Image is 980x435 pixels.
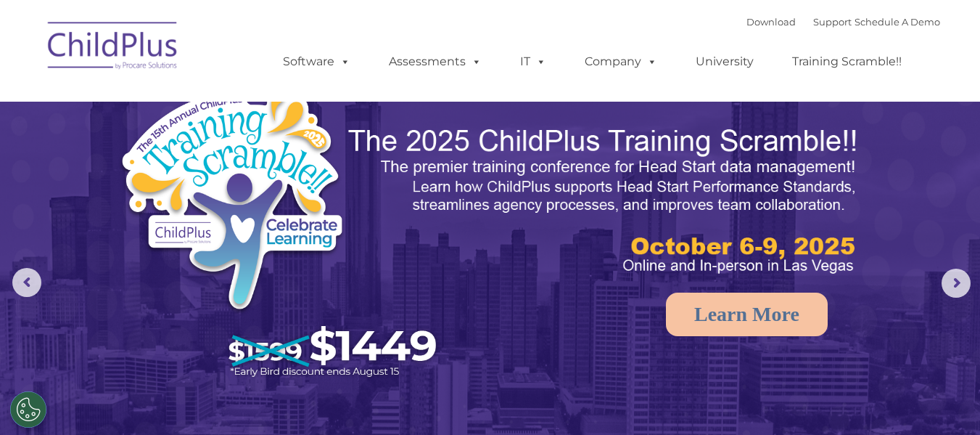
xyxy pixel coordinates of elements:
a: Training Scramble!! [778,47,916,76]
span: Last name [202,96,246,107]
button: Cookies Settings [10,391,46,428]
a: Learn More [666,293,828,336]
a: Schedule A Demo [855,16,940,28]
a: Software [268,47,365,76]
a: Company [570,47,672,76]
span: Phone number [202,155,263,166]
a: IT [506,47,561,76]
a: Support [813,16,852,28]
img: ChildPlus by Procare Solutions [41,12,186,84]
a: University [681,47,768,76]
font: | [746,16,940,28]
a: Download [746,16,796,28]
a: Assessments [374,47,496,76]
